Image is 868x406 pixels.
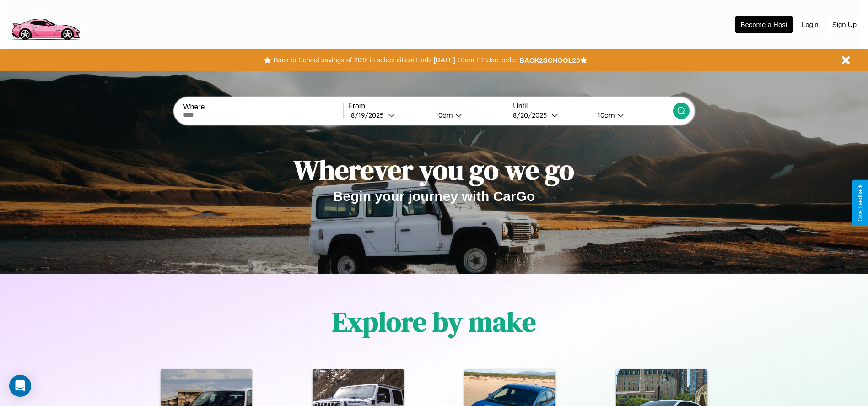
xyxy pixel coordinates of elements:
button: Sign Up [828,16,861,33]
div: 8 / 19 / 2025 [351,111,388,119]
label: Where [183,103,343,111]
button: Become a Host [735,16,793,33]
button: Login [797,16,823,33]
img: logo [7,5,84,43]
div: 8 / 20 / 2025 [513,111,551,119]
button: 8/19/2025 [348,110,428,120]
h1: Explore by make [332,303,536,341]
button: Back to School savings of 20% in select cities! Ends [DATE] 10am PT.Use code: [271,54,519,66]
div: 10am [431,111,455,119]
label: Until [513,102,673,110]
button: 10am [590,110,673,120]
label: From [348,102,508,110]
div: Open Intercom Messenger [9,375,31,397]
div: 10am [593,111,617,119]
b: BACK2SCHOOL20 [519,56,580,64]
button: 10am [428,110,508,120]
div: Give Feedback [857,184,863,222]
